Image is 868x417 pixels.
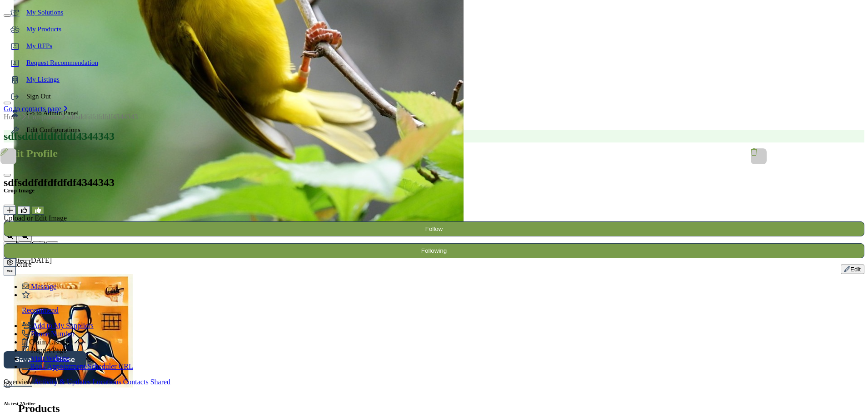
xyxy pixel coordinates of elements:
button: Edit company [4,258,16,267]
span: sdfsddfdfdfdfdf4344343 [4,177,115,188]
div: Basic outlined example [841,265,864,274]
button: Following [4,243,864,258]
span: My Solutions [26,9,63,16]
ul: More details [4,283,864,371]
span: Book Appointment/Scheduler URL [30,363,133,370]
a: Companies [28,113,67,121]
button: Show Company Details With Edit Page [841,265,864,274]
a: Overview [4,378,32,387]
button: More details [4,267,16,275]
span: Sign Out [26,93,51,100]
a: Locations [93,378,121,386]
button: Undo like [32,206,44,215]
a: Book Appointment/Scheduler URL [22,363,133,370]
button: Close Image Upload Modal [4,205,15,214]
button: Close [4,174,11,177]
span: Add to My Suppliers [32,322,94,329]
a: Add to My Suppliers [22,322,94,329]
button: Close [4,14,11,17]
div: Aspect Ratio:1:1,Size:400x400px [0,148,16,164]
h1: sdfsddfdfdfdfdf4344343 [4,130,864,142]
a: Phone Number [22,330,75,338]
h2: Products [18,402,850,415]
a: Shared [150,378,170,386]
a: Activity & Updates [34,378,90,386]
span: Message [31,283,56,290]
a: Recommend [22,291,864,314]
a: Go to contacts page [4,105,68,113]
h1: Edit Profile [4,147,864,160]
span: Claim Listing [29,338,69,346]
a: sdfsddfdfdfdfdf4344343 [67,113,138,121]
button: Close [4,102,11,104]
img: ak-test-23 logo [14,274,133,388]
h5: Crop Image [4,187,864,194]
p: Recommend [22,306,864,314]
a: Contacts [123,378,149,386]
span: Edit Configurations [26,126,80,134]
span: Report Page [31,346,67,354]
a: Visit Website [22,354,70,362]
h6: Ak test 2 [4,401,864,406]
span: Phone Number [31,330,75,338]
button: Like [18,206,30,215]
img: Picture [4,260,31,269]
button: Follow [4,221,864,236]
button: Save [4,351,42,368]
span: Active [22,401,35,406]
a: Message [22,283,56,290]
a: Home [4,113,28,121]
span: Visit Website [31,354,70,362]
